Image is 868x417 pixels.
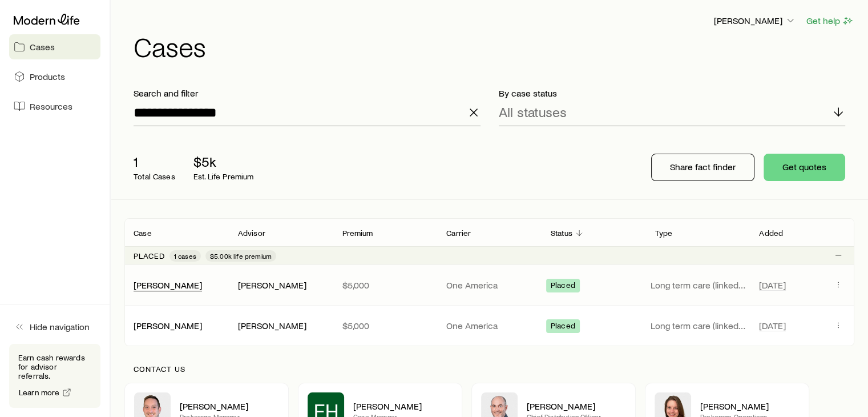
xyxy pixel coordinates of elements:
p: $5,000 [342,320,428,331]
a: [PERSON_NAME] [134,279,202,290]
span: Hide navigation [30,321,90,332]
button: Hide navigation [9,314,100,339]
a: Products [9,64,100,89]
p: One America [446,320,532,331]
p: Contact us [134,364,845,374]
p: Added [759,228,783,238]
p: One America [446,279,532,291]
span: Cases [30,41,55,53]
div: [PERSON_NAME] [134,320,202,332]
p: Carrier [446,228,471,238]
p: [PERSON_NAME] [714,15,796,26]
p: 1 [134,154,175,170]
button: [PERSON_NAME] [713,14,797,28]
a: Cases [9,34,100,59]
p: [PERSON_NAME] [180,400,279,412]
div: Earn cash rewards for advisor referrals.Learn more [9,344,100,408]
p: [PERSON_NAME] [527,400,626,412]
p: Search and filter [134,87,481,99]
div: [PERSON_NAME] [238,320,306,332]
button: Get quotes [764,154,845,181]
p: Share fact finder [670,161,736,173]
p: [PERSON_NAME] [353,400,453,412]
p: Est. Life Premium [193,172,254,181]
h1: Cases [134,33,854,60]
div: Client cases [124,218,854,346]
p: Total Cases [134,172,175,181]
p: Advisor [238,228,265,238]
span: Placed [551,280,575,292]
p: Long term care (linked benefit) [651,279,746,291]
p: $5,000 [342,279,428,291]
span: 1 cases [174,251,196,260]
p: Long term care (linked benefit) [651,320,746,331]
button: Get help [806,14,854,27]
a: Resources [9,94,100,119]
a: [PERSON_NAME] [134,320,202,331]
button: Share fact finder [651,154,754,181]
p: By case status [499,87,846,99]
span: $5.00k life premium [210,251,272,260]
span: Placed [551,321,575,333]
span: Products [30,71,65,82]
p: All statuses [499,104,567,120]
div: [PERSON_NAME] [134,279,202,291]
p: Status [551,228,572,238]
span: [DATE] [759,279,786,291]
span: [DATE] [759,320,786,331]
p: $5k [193,154,254,170]
span: Resources [30,101,72,112]
p: Type [655,228,673,238]
p: Case [134,228,152,238]
p: Placed [134,251,165,260]
div: [PERSON_NAME] [238,279,306,291]
p: Premium [342,228,373,238]
p: [PERSON_NAME] [700,400,800,412]
span: Learn more [19,388,60,396]
p: Earn cash rewards for advisor referrals. [18,353,91,380]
